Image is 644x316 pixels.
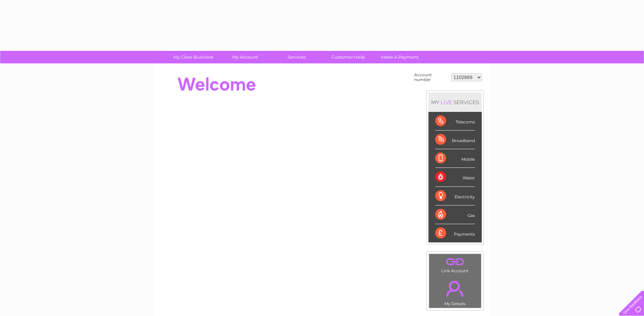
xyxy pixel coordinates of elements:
[439,99,454,105] div: LIVE
[428,93,482,112] div: MY SERVICES
[429,254,481,275] td: Link Account
[435,149,475,168] div: Mobile
[429,275,481,308] td: My Details
[320,51,376,63] a: Customer Help
[435,187,475,205] div: Electricity
[435,112,475,131] div: Telecoms
[435,131,475,149] div: Broadband
[435,224,475,242] div: Payments
[165,51,221,63] a: My Clear Business
[217,51,273,63] a: My Account
[431,277,479,300] a: .
[372,51,428,63] a: Make A Payment
[431,256,479,268] a: .
[435,168,475,186] div: Water
[435,205,475,224] div: Gas
[412,71,449,84] td: Account number
[269,51,325,63] a: Services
